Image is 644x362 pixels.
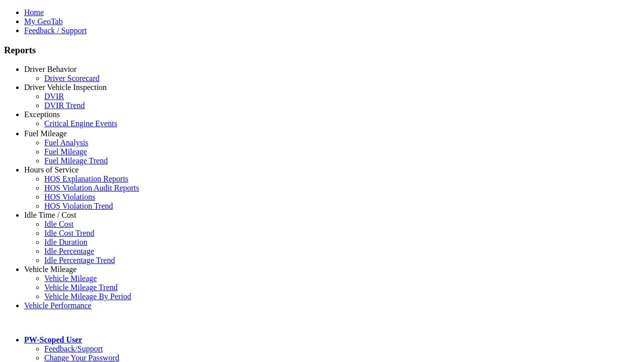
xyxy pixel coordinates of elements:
[4,45,640,56] h3: Reports
[44,128,135,137] a: Critical Engine Event Trend
[24,110,60,119] a: Exceptions
[24,265,76,274] a: Vehicle Mileage
[44,92,64,101] a: DVIR
[44,156,108,165] a: Fuel Mileage Trend
[44,229,95,237] a: Idle Cost Trend
[24,165,78,174] a: Hours of Service
[24,211,76,219] a: Idle Time / Cost
[24,17,63,26] a: My GeoTab
[24,8,44,17] a: Home
[44,193,95,201] a: HOS Violations
[44,101,85,110] a: DVIR Trend
[44,119,117,128] a: Critical Engine Events
[24,335,82,344] a: PW-Scoped User
[44,256,115,264] a: Idle Percentage Trend
[44,292,131,301] a: Vehicle Mileage By Period
[44,184,139,192] a: HOS Violation Audit Reports
[24,83,107,92] a: Driver Vehicle Inspection
[44,220,73,228] a: Idle Cost
[44,174,128,183] a: HOS Explanation Reports
[44,283,118,292] a: Vehicle Mileage Trend
[44,247,94,255] a: Idle Percentage
[44,138,89,147] a: Fuel Analysis
[44,274,97,283] a: Vehicle Mileage
[24,301,92,310] a: Vehicle Performance
[24,65,76,73] a: Driver Behavior
[44,353,119,362] a: Change Your Password
[44,238,88,246] a: Idle Duration
[44,202,113,210] a: HOS Violation Trend
[44,147,87,156] a: Fuel Mileage
[44,344,103,353] a: Feedback/Support
[44,74,100,82] a: Driver Scorecard
[24,129,67,138] a: Fuel Mileage
[24,26,87,35] a: Feedback / Support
